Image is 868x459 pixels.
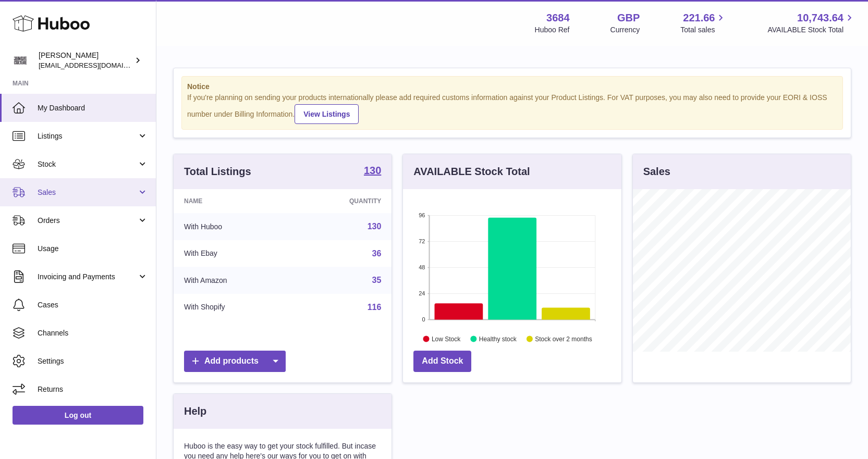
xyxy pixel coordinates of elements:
text: Low Stock [432,335,461,342]
a: View Listings [295,104,359,124]
img: theinternationalventure@gmail.com [13,53,28,68]
div: Huboo Ref [535,25,570,35]
span: Returns [38,384,148,394]
td: With Amazon [174,267,293,294]
text: 72 [419,238,425,244]
td: With Ebay [174,240,293,267]
strong: GBP [617,11,640,25]
text: Healthy stock [479,335,517,342]
div: Currency [610,25,640,35]
a: 36 [372,249,382,258]
strong: 130 [364,165,381,176]
h3: Help [184,404,206,418]
td: With Shopify [174,294,293,321]
span: Settings [38,356,148,366]
span: 10,743.64 [797,11,843,25]
span: Orders [38,216,137,226]
strong: Notice [187,82,837,92]
span: 221.66 [683,11,715,25]
span: Usage [38,244,148,254]
span: Listings [38,131,137,141]
span: Cases [38,300,148,310]
td: With Huboo [174,213,293,240]
text: Stock over 2 months [535,335,592,342]
a: Log out [13,406,143,425]
div: If you're planning on sending your products internationally please add required customs informati... [187,93,837,124]
th: Quantity [293,189,392,213]
text: 0 [422,316,425,322]
a: 130 [368,222,382,231]
h3: AVAILABLE Stock Total [413,165,530,179]
strong: 3684 [546,11,570,25]
text: 96 [419,212,425,218]
h3: Total Listings [184,165,251,179]
span: Stock [38,159,137,169]
span: AVAILABLE Stock Total [767,25,855,35]
a: 35 [372,276,382,284]
a: 116 [368,303,382,312]
span: Channels [38,328,148,338]
th: Name [174,189,293,213]
a: Add Stock [413,351,471,372]
h3: Sales [643,165,670,179]
a: 130 [364,165,381,178]
a: 221.66 Total sales [680,11,727,35]
a: Add products [184,351,286,372]
span: Invoicing and Payments [38,272,137,282]
span: Sales [38,188,137,197]
a: 10,743.64 AVAILABLE Stock Total [767,11,855,35]
text: 24 [419,290,425,296]
span: [EMAIL_ADDRESS][DOMAIN_NAME] [39,61,153,69]
text: 48 [419,264,425,270]
div: [PERSON_NAME] [39,51,132,70]
span: My Dashboard [38,103,148,113]
span: Total sales [680,25,727,35]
